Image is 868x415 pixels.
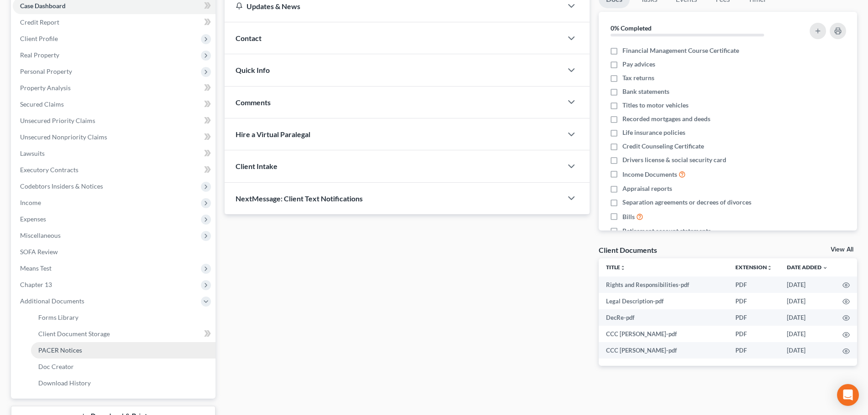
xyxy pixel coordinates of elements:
[20,67,72,75] span: Personal Property
[31,309,216,326] a: Forms Library
[20,182,103,190] span: Codebtors Insiders & Notices
[611,24,652,32] strong: 0% Completed
[728,342,780,359] td: PDF
[20,2,66,10] span: Case Dashboard
[38,363,74,370] span: Doc Creator
[13,162,216,178] a: Executory Contracts
[13,96,216,113] a: Secured Claims
[13,244,216,260] a: SOFA Review
[622,87,669,96] span: Bank statements
[20,231,61,239] span: Miscellaneous
[20,215,46,223] span: Expenses
[599,309,728,326] td: DecRe-pdf
[780,326,835,342] td: [DATE]
[38,379,91,387] span: Download History
[236,66,270,74] span: Quick Info
[20,18,59,26] span: Credit Report
[31,326,216,342] a: Client Document Storage
[31,375,216,391] a: Download History
[822,265,828,271] i: expand_more
[622,60,655,69] span: Pay advices
[606,264,626,271] a: Titleunfold_more
[31,342,216,359] a: PACER Notices
[236,98,271,107] span: Comments
[20,84,71,92] span: Property Analysis
[787,264,828,271] a: Date Added expand_more
[236,34,262,42] span: Contact
[599,245,657,255] div: Client Documents
[622,73,654,82] span: Tax returns
[20,35,58,42] span: Client Profile
[622,101,688,110] span: Titles to motor vehicles
[38,313,78,321] span: Forms Library
[236,130,310,138] span: Hire a Virtual Paralegal
[837,384,859,406] div: Open Intercom Messenger
[622,46,739,55] span: Financial Management Course Certificate
[599,277,728,293] td: Rights and Responsibilities-pdf
[38,330,110,338] span: Client Document Storage
[13,80,216,96] a: Property Analysis
[20,166,78,174] span: Executory Contracts
[599,326,728,342] td: CCC [PERSON_NAME]-pdf
[20,281,52,288] span: Chapter 13
[767,265,772,271] i: unfold_more
[735,264,772,271] a: Extensionunfold_more
[728,293,780,309] td: PDF
[780,293,835,309] td: [DATE]
[831,246,853,253] a: View All
[236,1,551,11] div: Updates & News
[622,170,677,179] span: Income Documents
[13,145,216,162] a: Lawsuits
[622,155,726,164] span: Drivers license & social security card
[13,113,216,129] a: Unsecured Priority Claims
[20,199,41,206] span: Income
[622,114,710,123] span: Recorded mortgages and deeds
[599,342,728,359] td: CCC [PERSON_NAME]-pdf
[622,142,704,151] span: Credit Counseling Certificate
[728,309,780,326] td: PDF
[20,117,95,124] span: Unsecured Priority Claims
[236,194,363,203] span: NextMessage: Client Text Notifications
[20,133,107,141] span: Unsecured Nonpriority Claims
[620,265,626,271] i: unfold_more
[780,309,835,326] td: [DATE]
[728,326,780,342] td: PDF
[780,277,835,293] td: [DATE]
[780,342,835,359] td: [DATE]
[622,212,635,221] span: Bills
[20,100,64,108] span: Secured Claims
[622,226,711,236] span: Retirement account statements
[622,198,751,207] span: Separation agreements or decrees of divorces
[20,149,45,157] span: Lawsuits
[20,51,59,59] span: Real Property
[728,277,780,293] td: PDF
[622,128,685,137] span: Life insurance policies
[599,293,728,309] td: Legal Description-pdf
[236,162,277,170] span: Client Intake
[622,184,672,193] span: Appraisal reports
[20,248,58,256] span: SOFA Review
[13,14,216,31] a: Credit Report
[20,297,84,305] span: Additional Documents
[13,129,216,145] a: Unsecured Nonpriority Claims
[38,346,82,354] span: PACER Notices
[31,359,216,375] a: Doc Creator
[20,264,51,272] span: Means Test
